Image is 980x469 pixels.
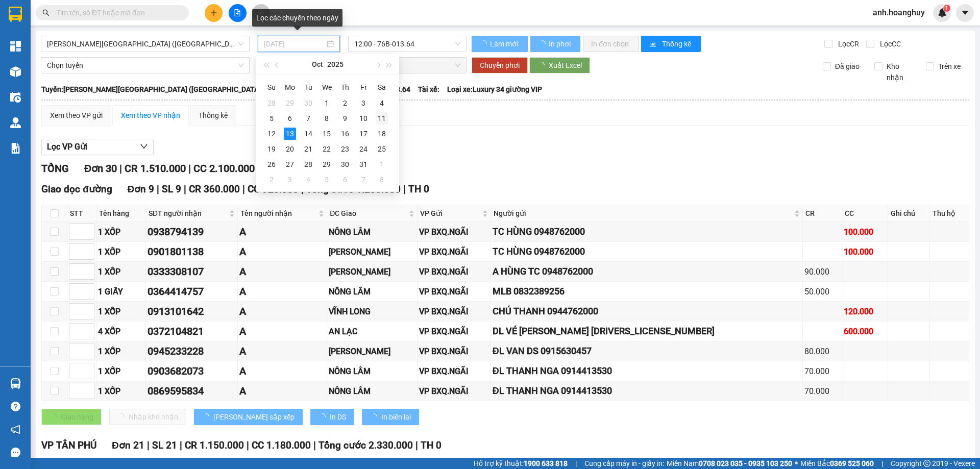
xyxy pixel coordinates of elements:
[339,158,351,170] div: 30
[490,38,520,50] span: Làm mới
[238,302,328,322] td: A
[299,111,317,126] td: 2025-10-07
[524,459,568,467] strong: 1900 633 818
[180,439,182,451] span: |
[242,183,245,195] span: |
[373,172,391,187] td: 2025-11-08
[199,110,228,121] div: Thống kê
[376,174,388,186] div: 8
[357,112,370,125] div: 10
[312,54,323,75] button: Oct
[956,4,974,22] button: caret-down
[844,245,886,258] div: 100.000
[418,302,491,322] td: VP BXQ.NGÃI
[938,8,947,17] img: icon-new-feature
[321,158,333,170] div: 29
[146,341,238,361] td: 0945233228
[11,402,20,411] span: question-circle
[474,458,568,469] span: Hỗ trợ kỹ thuật:
[98,226,144,238] div: 1 XỐP
[327,54,344,75] button: 2025
[252,9,342,27] div: Lọc các chuyến theo ngày
[302,158,314,170] div: 28
[284,112,296,125] div: 6
[265,174,278,186] div: 2
[418,322,491,341] td: VP BXQ.NGÃI
[264,38,325,50] input: 13/10/2025
[357,158,370,170] div: 31
[329,365,415,378] div: NÔNG LÂM
[281,157,299,172] td: 2025-10-27
[148,383,236,399] div: 0869595834
[493,244,801,259] div: TC HÙNG 0948762000
[418,222,491,242] td: VP BXQ.NGÃI
[284,97,296,109] div: 29
[945,5,948,12] span: 1
[262,79,281,95] th: Su
[238,361,328,381] td: A
[10,66,21,77] img: warehouse-icon
[419,265,489,278] div: VP BXQ.NGÃI
[317,95,336,111] td: 2025-10-01
[248,183,299,195] span: CC 920.000
[238,322,328,341] td: A
[418,242,491,262] td: VP BXQ.NGÃI
[961,8,970,17] span: caret-down
[354,36,460,52] span: 12:00 - 76B-013.64
[357,143,370,155] div: 24
[418,84,439,95] span: Tài xế:
[354,157,373,172] td: 2025-10-31
[281,95,299,111] td: 2025-09-29
[302,128,314,140] div: 14
[493,364,801,378] div: ĐL THANH NGA 0914413530
[119,162,122,175] span: |
[84,162,117,175] span: Đơn 30
[281,172,299,187] td: 2025-11-03
[373,95,391,111] td: 2025-10-04
[56,7,177,18] input: Tìm tên, số ĐT hoặc mã đơn
[10,143,21,154] img: solution-icon
[844,226,886,238] div: 100.000
[98,325,144,338] div: 4 XỐP
[804,365,840,378] div: 70.000
[9,7,22,22] img: logo-vxr
[239,324,326,339] div: A
[649,40,658,48] span: bar-chart
[373,126,391,141] td: 2025-10-18
[354,58,460,73] span: Chọn chuyến
[336,172,354,187] td: 2025-11-06
[238,282,328,302] td: A
[339,128,351,140] div: 16
[147,439,150,451] span: |
[529,57,590,73] button: Xuất Excel
[281,141,299,157] td: 2025-10-20
[252,4,270,22] button: aim
[336,157,354,172] td: 2025-10-30
[408,183,429,195] span: TH 0
[376,112,388,125] div: 11
[447,84,542,95] span: Loại xe: Luxury 34 giường VIP
[265,128,278,140] div: 12
[339,143,351,155] div: 23
[98,245,144,258] div: 1 XỐP
[213,411,295,423] span: [PERSON_NAME] sắp xếp
[530,36,580,52] button: In phơi
[239,304,326,319] div: A
[844,305,886,318] div: 120.000
[265,158,278,170] div: 26
[252,439,311,451] span: CC 1.180.000
[146,222,238,242] td: 0938794139
[321,97,333,109] div: 1
[354,111,373,126] td: 2025-10-10
[238,381,328,401] td: A
[284,174,296,186] div: 3
[329,285,415,298] div: NÔNG LÂM
[934,61,965,72] span: Trên xe
[336,126,354,141] td: 2025-10-16
[493,344,801,358] div: ĐL VAN DS 0915630457
[125,162,186,175] span: CR 1.510.000
[148,304,236,319] div: 0913101642
[329,245,415,258] div: [PERSON_NAME]
[240,208,317,219] span: Tên người nhận
[357,128,370,140] div: 17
